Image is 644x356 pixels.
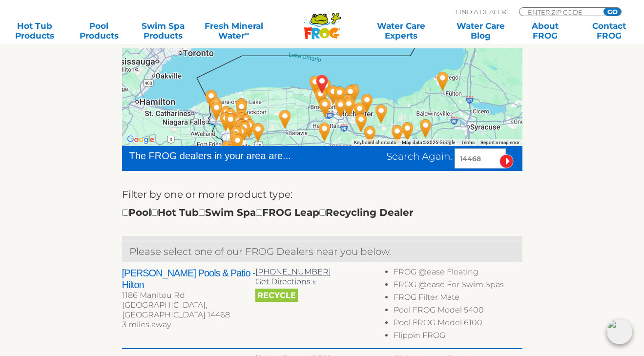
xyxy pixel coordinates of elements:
[338,94,360,120] div: Pettis Pools & Patio - 20 miles away.
[129,244,515,259] p: Please select one of our FROG Dealers near you below.
[274,106,296,132] div: Deep Blue Pool & Spa - 29 miles away.
[230,115,253,142] div: Majestic Pools & Spas - Depew - 52 miles away.
[370,101,393,127] div: Carl's Pool - 38 miles away.
[456,7,506,16] p: Find A Dealer
[218,140,240,167] div: Fisher Pools & Supplies - 66 miles away.
[520,21,570,41] a: AboutFROG
[230,105,253,132] div: Colley's Pools & Spas - Clarence - 50 miles away.
[216,137,239,163] div: Colley's Pools & Spas - Hamburg - 66 miles away.
[233,117,256,144] div: Kayak Pools Corporation - 51 miles away.
[215,108,237,135] div: Pool Mart - Tonawanda - 59 miles away.
[255,289,298,302] span: Recycle
[122,187,292,202] label: Filter by one or more product type:
[74,21,124,41] a: PoolProducts
[360,21,441,41] a: Water CareExperts
[329,83,351,109] div: Clover Home Leisure - 12 miles away.
[394,293,522,305] li: FROG Filter Mate
[337,90,360,117] div: Leslie's Poolmart, Inc. # 158 - 19 miles away.
[359,122,381,148] div: Finger Lakes Pools & Spas - 40 miles away.
[386,150,452,162] span: Search Again:
[230,122,252,148] div: Leslie's Poolmart, Inc. # 830 - 54 miles away.
[313,119,336,145] div: New Way Equipment Home & Pool Center - 27 miles away.
[255,267,331,276] a: [PHONE_NUMBER]
[227,130,249,157] div: Pool Mart - Orchard Park - 59 miles away.
[203,21,265,41] a: Fresh MineralWater∞
[215,102,238,128] div: Recreational Warehouse - 57 miles away.
[356,90,378,116] div: American Pool Supply Inc - Walworth - 28 miles away.
[225,127,247,154] div: Pools Unlimited - 59 miles away.
[311,71,333,97] div: HILTON, NY 14468
[350,109,373,136] div: Krossber Brothers Pool and Spa - 31 miles away.
[125,133,157,146] img: Google
[499,154,514,168] input: Submit
[205,94,228,120] div: Saraceni Pools & Spas - 61 miles away.
[138,21,188,41] a: Swim SpaProducts
[415,115,437,142] div: Cannon Pools & Spas - Auburn - 64 miles away.
[230,114,253,141] div: Pool Mart, Inc. - Sparco - 52 miles away.
[122,205,414,220] div: Pool Hot Tub Swim Spa FROG Leap Recycling Dealer
[603,8,621,16] input: GO
[220,109,242,135] div: Leslie's Poolmart, Inc. # 45 - 56 miles away.
[310,84,332,110] div: Bob's Pool and Garden - 8 miles away.
[480,140,519,145] a: Report a map error
[245,30,249,37] sup: ∞
[394,305,522,318] li: Pool FROG Model 5400
[220,109,242,136] div: Pool Brite, Inc - 56 miles away.
[129,148,326,163] div: The FROG dealers in your area are...
[396,118,419,145] div: Hamblin Pools - 55 miles away.
[394,267,522,280] li: FROG @ease Floating
[456,21,506,41] a: Water CareBlog
[255,277,316,286] a: Get Directions »
[607,319,632,344] img: openIcon
[339,93,361,119] div: North Eastern Pools, Inc - 20 miles away.
[339,82,362,108] div: Ace Swim & Leisure - Webster - 17 miles away.
[235,110,257,137] div: Gary's Pools & Leisure - Clarence - 49 miles away.
[122,300,255,320] div: [GEOGRAPHIC_DATA], [GEOGRAPHIC_DATA] 14468
[394,331,522,343] li: Flippin FROG
[228,111,250,137] div: Creekside Hot Tub & Sauna Co - 53 miles away.
[247,119,270,146] div: Alden Pools & Play - 46 miles away.
[10,21,60,41] a: Hot TubProducts
[314,75,337,102] div: Pettis Pools & Patio - Hilton - 3 miles away.
[230,108,253,135] div: Leslie's Poolmart, Inc. # 324 - 50 miles away.
[230,94,253,121] div: Pool Mart - Lockport - 48 miles away.
[304,72,327,98] div: TRS Pools Inc. - 4 miles away.
[125,133,157,146] a: Open this area in Google Maps (opens a new window)
[527,8,593,16] input: Zip Code Form
[394,318,522,331] li: Pool FROG Model 6100
[394,280,522,293] li: FROG @ease For Swim Spas
[314,94,336,121] div: Ace Swim & Leisure - Chili - 13 miles away.
[206,98,228,124] div: Swimmin with the Fishes - 62 miles away.
[200,86,223,112] div: Greg's Pools Inc - 63 miles away.
[354,139,396,146] button: Keyboard shortcuts
[122,291,255,300] div: 1186 Manitou Rd
[461,140,475,145] a: Terms
[225,122,248,148] div: Gary's Pools & Leisure - Cheektowaga - 57 miles away.
[219,105,242,131] div: Gary's Pools & Leisure - Amherst - 55 miles away.
[349,99,371,125] div: Blue Wave Pool & Spa - 27 miles away.
[402,140,455,145] span: Map data ©2025 Google
[330,95,352,121] div: Jacuzzi Hot Tubs Rochester - 17 miles away.
[432,68,454,94] div: Cannon Pools & Spas - Fulton - 68 miles away.
[122,320,171,329] span: 3 miles away
[230,97,253,123] div: JLB Installations/dba Pacific Pools - 48 miles away.
[238,115,261,142] div: Majestic Pools & Spas - Lancaster - 48 miles away.
[343,80,365,106] div: American Pool Supply Inc - Webster - 19 miles away.
[584,21,634,41] a: ContactFROG
[386,121,409,147] div: Tarson Pools & Spas - Waterloo - 51 miles away.
[122,267,255,291] h2: [PERSON_NAME] Pools & Patio - Hilton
